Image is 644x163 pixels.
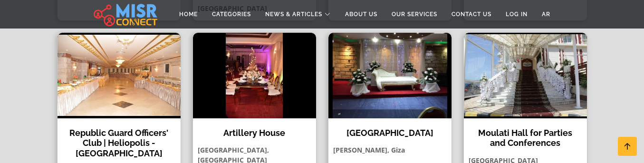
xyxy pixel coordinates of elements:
a: Contact Us [444,5,499,23]
a: News & Articles [258,5,338,23]
img: main.misr_connect [94,2,157,26]
a: Home [172,5,205,23]
p: [PERSON_NAME], Giza [328,145,452,155]
h4: [GEOGRAPHIC_DATA] [336,128,444,138]
a: Categories [205,5,258,23]
img: Moulati Hall for Parties and Conferences [464,33,587,118]
img: Horus Hotel Wedding Hall [328,33,452,118]
h4: Moulati Hall for Parties and Conferences [471,128,580,148]
a: Our Services [384,5,444,23]
h4: Artillery House [200,128,309,138]
a: About Us [338,5,384,23]
h4: Republic Guard Officers' Club | Heliopolis - [GEOGRAPHIC_DATA] [65,128,173,159]
a: AR [535,5,557,23]
img: Artillery House [193,33,316,118]
img: Republic Guard Officers' Club | Heliopolis - Cairo [58,33,181,118]
a: Log in [499,5,535,23]
span: News & Articles [265,10,322,19]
